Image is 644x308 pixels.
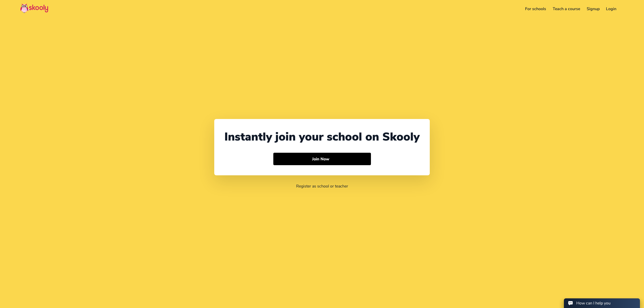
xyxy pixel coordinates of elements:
a: Teach a course [549,5,583,13]
a: Register as school or teacher [296,183,348,189]
img: Skooly [20,3,48,13]
a: Login [603,5,620,13]
a: For schools [522,5,550,13]
div: Instantly join your school on Skooly [224,129,420,145]
button: Join Now [273,153,371,165]
a: Signup [583,5,603,13]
